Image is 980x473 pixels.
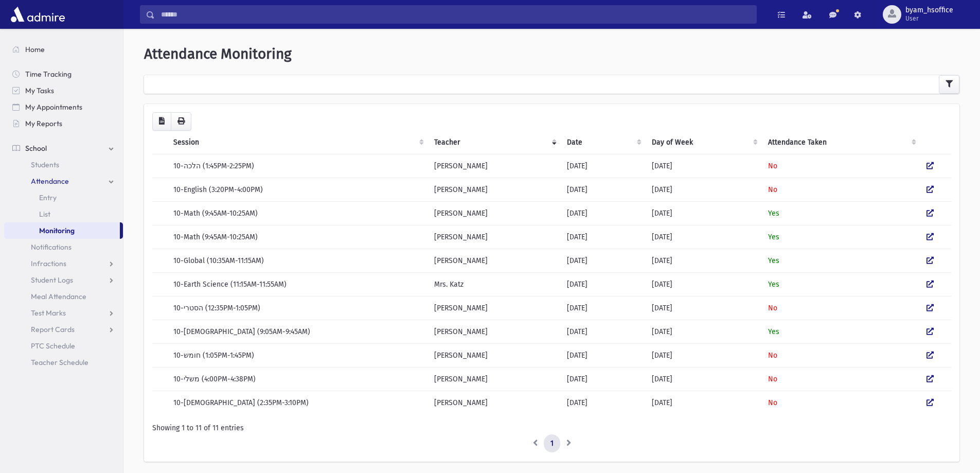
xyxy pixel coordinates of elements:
[152,112,171,131] button: CSV
[4,354,123,371] a: Teacher Schedule
[905,14,953,23] span: User
[4,321,123,338] a: Report Cards
[646,249,762,272] td: [DATE]
[167,296,429,320] td: 10-הסטרי (12:35PM-1:05PM)
[762,296,920,320] td: No
[646,154,762,178] td: [DATE]
[167,391,429,414] td: 10-[DEMOGRAPHIC_DATA] (2:35PM-3:10PM)
[762,272,920,296] td: Yes
[155,5,756,24] input: Search
[171,112,191,131] button: Print
[167,249,429,272] td: 10-Global (10:35AM-11:15AM)
[762,343,920,367] td: No
[561,178,646,201] td: [DATE]
[4,66,123,82] a: Time Tracking
[152,423,951,433] div: Showing 1 to 11 of 11 entries
[167,225,429,249] td: 10-Math (9:45AM-10:25AM)
[25,102,82,112] span: My Appointments
[4,255,123,272] a: Infractions
[646,272,762,296] td: [DATE]
[561,296,646,320] td: [DATE]
[762,225,920,249] td: Yes
[31,275,73,285] span: Student Logs
[167,343,429,367] td: 10-חומש (1:05PM-1:45PM)
[561,225,646,249] td: [DATE]
[4,41,123,58] a: Home
[428,296,561,320] td: [PERSON_NAME]
[561,367,646,391] td: [DATE]
[561,343,646,367] td: [DATE]
[8,4,67,25] img: AdmirePro
[4,173,123,189] a: Attendance
[428,154,561,178] td: [PERSON_NAME]
[4,305,123,321] a: Test Marks
[31,358,88,367] span: Teacher Schedule
[428,249,561,272] td: [PERSON_NAME]
[25,69,72,79] span: Time Tracking
[31,292,86,301] span: Meal Attendance
[646,320,762,343] td: [DATE]
[31,177,69,186] span: Attendance
[39,193,57,202] span: Entry
[4,239,123,255] a: Notifications
[428,367,561,391] td: [PERSON_NAME]
[905,6,953,14] span: byam_hsoffice
[167,154,429,178] td: 10-הלכה (1:45PM-2:25PM)
[167,201,429,225] td: 10-Math (9:45AM-10:25AM)
[646,391,762,414] td: [DATE]
[39,209,50,219] span: List
[762,178,920,201] td: No
[167,320,429,343] td: 10-[DEMOGRAPHIC_DATA] (9:05AM-9:45AM)
[428,131,561,154] th: Teacher: activate to sort column ascending
[762,391,920,414] td: No
[428,272,561,296] td: Mrs. Katz
[646,178,762,201] td: [DATE]
[31,325,75,334] span: Report Cards
[762,249,920,272] td: Yes
[4,288,123,305] a: Meal Attendance
[428,201,561,225] td: [PERSON_NAME]
[31,308,66,318] span: Test Marks
[762,154,920,178] td: No
[762,320,920,343] td: Yes
[144,45,292,62] span: Attendance Monitoring
[646,201,762,225] td: [DATE]
[4,189,123,206] a: Entry
[561,201,646,225] td: [DATE]
[544,434,560,453] a: 1
[646,367,762,391] td: [DATE]
[646,343,762,367] td: [DATE]
[762,201,920,225] td: Yes
[561,391,646,414] td: [DATE]
[646,131,762,154] th: Day of Week: activate to sort column ascending
[25,86,54,95] span: My Tasks
[4,206,123,222] a: List
[167,367,429,391] td: 10-משלי (4:00PM-4:38PM)
[31,341,75,351] span: PTC Schedule
[4,272,123,288] a: Student Logs
[646,225,762,249] td: [DATE]
[167,178,429,201] td: 10-English (3:20PM-4:00PM)
[561,320,646,343] td: [DATE]
[428,391,561,414] td: [PERSON_NAME]
[31,259,66,268] span: Infractions
[428,178,561,201] td: [PERSON_NAME]
[167,272,429,296] td: 10-Earth Science (11:15AM-11:55AM)
[4,140,123,156] a: School
[25,45,45,54] span: Home
[4,338,123,354] a: PTC Schedule
[25,119,62,128] span: My Reports
[4,99,123,115] a: My Appointments
[561,154,646,178] td: [DATE]
[561,272,646,296] td: [DATE]
[762,367,920,391] td: No
[31,242,72,252] span: Notifications
[428,343,561,367] td: [PERSON_NAME]
[25,144,47,153] span: School
[167,131,429,154] th: Session: activate to sort column ascending
[39,226,75,235] span: Monitoring
[646,296,762,320] td: [DATE]
[561,131,646,154] th: Date: activate to sort column ascending
[428,320,561,343] td: [PERSON_NAME]
[428,225,561,249] td: [PERSON_NAME]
